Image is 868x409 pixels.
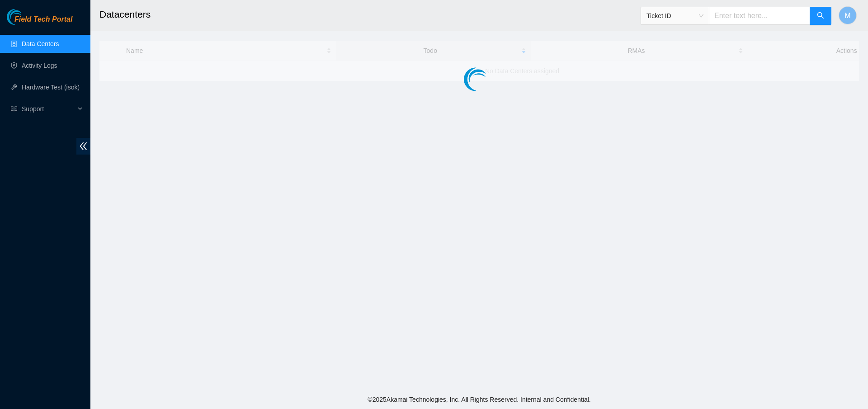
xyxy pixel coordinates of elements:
a: Data Centers [22,40,59,47]
input: Enter text here... [709,7,810,25]
span: Field Tech Portal [14,15,72,24]
span: read [11,106,17,112]
span: double-left [76,138,90,155]
span: Support [22,100,75,118]
a: Activity Logs [22,62,57,69]
span: search [817,12,824,20]
img: Akamai Technologies [7,9,46,25]
button: search [810,7,831,25]
span: Ticket ID [646,9,703,23]
a: Hardware Test (isok) [22,84,80,91]
button: M [839,6,857,24]
span: M [844,10,850,21]
footer: © 2025 Akamai Technologies, Inc. All Rights Reserved. Internal and Confidential. [90,390,868,409]
a: Akamai TechnologiesField Tech Portal [7,16,72,28]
